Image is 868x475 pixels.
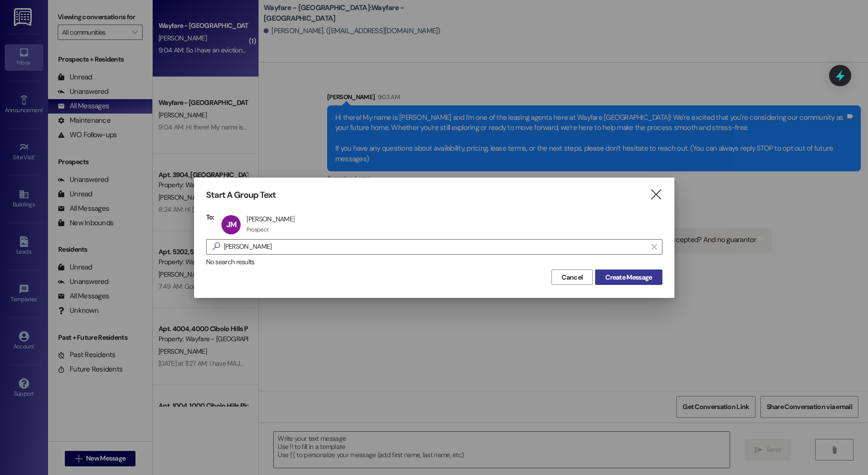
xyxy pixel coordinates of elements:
[551,270,593,285] button: Cancel
[595,270,662,285] button: Create Message
[246,215,294,223] div: [PERSON_NAME]
[226,219,236,230] span: JM
[647,240,662,254] button: Clear text
[562,272,583,282] span: Cancel
[224,240,647,254] input: Search for any contact or apartment
[651,243,657,251] i: 
[206,213,215,221] h3: To:
[605,272,652,282] span: Create Message
[206,257,662,267] div: No search results
[208,242,224,252] i: 
[206,190,276,201] h3: Start A Group Text
[246,226,269,233] div: Prospect
[649,190,662,200] i: 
